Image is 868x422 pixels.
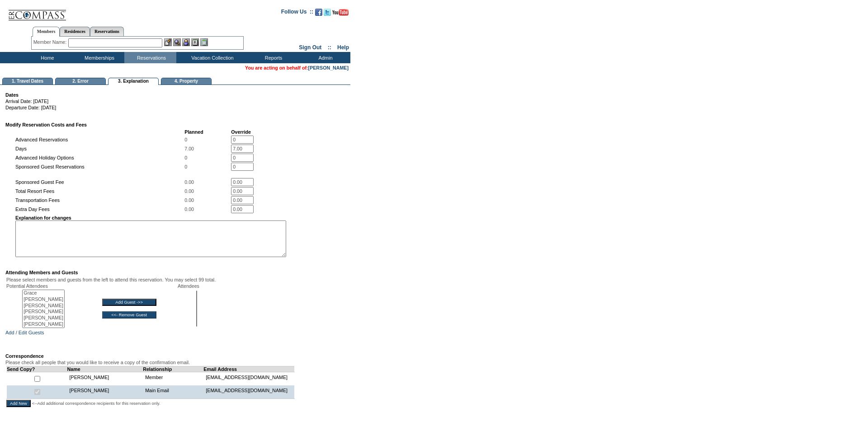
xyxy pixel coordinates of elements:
[299,44,321,51] a: Sign Out
[203,366,294,372] td: Email Address
[67,372,143,385] td: [PERSON_NAME]
[315,11,322,17] a: Become our fan on Facebook
[15,136,184,144] td: Advanced Reservations
[203,372,294,385] td: [EMAIL_ADDRESS][DOMAIN_NAME]
[5,105,349,110] td: Departure Date: [DATE]
[143,372,203,385] td: Member
[72,52,124,63] td: Memberships
[5,98,349,104] td: Arrival Date: [DATE]
[15,196,184,204] td: Transportation Fees
[5,353,44,359] strong: Correspondence
[203,385,294,399] td: [EMAIL_ADDRESS][DOMAIN_NAME]
[200,38,208,46] img: b_calculator.gif
[332,11,349,17] a: Subscribe to our YouTube Channel
[184,146,194,151] span: 7.00
[23,315,64,321] option: [PERSON_NAME]
[15,215,71,220] b: Explanation for changes
[23,296,64,303] option: [PERSON_NAME]
[5,122,87,127] strong: Modify Reservation Costs and Fees
[324,9,331,16] img: Follow us on Twitter
[124,52,176,63] td: Reservations
[23,290,64,296] option: Grace
[328,44,331,51] span: ::
[182,38,190,46] img: Impersonate
[184,155,187,160] span: 0
[281,8,313,19] td: Follow Us ::
[60,27,90,36] a: Residences
[337,44,349,51] a: Help
[8,2,66,21] img: Compass Home
[143,366,203,372] td: Relationship
[246,52,298,63] td: Reports
[102,311,156,319] input: <<- Remove Guest
[184,164,187,169] span: 0
[161,78,212,85] td: 4. Property
[184,197,194,203] span: 0.00
[308,65,349,70] a: [PERSON_NAME]
[6,277,216,282] span: Please select members and guests from the left to attend this reservation. You may select 99 total.
[173,38,181,46] img: View
[67,385,143,399] td: [PERSON_NAME]
[33,27,60,37] a: Members
[15,154,184,162] td: Advanced Holiday Options
[55,78,106,85] td: 2. Error
[7,366,67,372] td: Send Copy?
[102,299,156,306] input: Add Guest ->>
[184,129,203,135] strong: Planned
[33,38,68,46] div: Member Name:
[191,38,199,46] img: Reservations
[32,401,160,406] span: <--Add additional correspondence recipients for this reservation only.
[176,52,246,63] td: Vacation Collection
[164,38,172,46] img: b_edit.gif
[324,11,331,17] a: Follow us on Twitter
[178,283,199,289] span: Attendees
[23,321,64,328] option: [PERSON_NAME]
[20,52,72,63] td: Home
[23,303,64,309] option: [PERSON_NAME]
[184,179,194,185] span: 0.00
[15,163,184,171] td: Sponsored Guest Reservations
[67,366,143,372] td: Name
[315,9,322,16] img: Become our fan on Facebook
[298,52,350,63] td: Admin
[5,360,190,365] span: Please check all people that you would like to receive a copy of the confirmation email.
[108,78,159,85] td: 3. Explanation
[245,65,349,70] span: You are acting on behalf of:
[23,309,64,315] option: [PERSON_NAME]
[15,145,184,153] td: Days
[184,137,187,142] span: 0
[231,129,251,135] strong: Override
[2,78,53,85] td: 1. Travel Dates
[332,9,349,16] img: Subscribe to our YouTube Channel
[15,178,184,186] td: Sponsored Guest Fee
[184,188,194,194] span: 0.00
[6,400,31,407] input: Add New
[15,187,184,195] td: Total Resort Fees
[5,270,78,275] strong: Attending Members and Guests
[143,385,203,399] td: Main Email
[184,206,194,212] span: 0.00
[6,283,48,289] span: Potential Attendees
[5,92,19,98] strong: Dates
[90,27,124,36] a: Reservations
[5,330,44,335] a: Add / Edit Guests
[15,205,184,213] td: Extra Day Fees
